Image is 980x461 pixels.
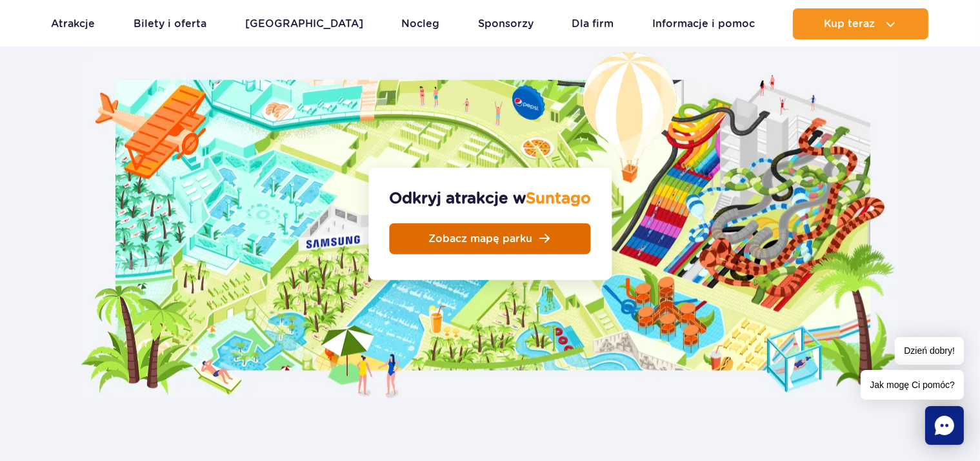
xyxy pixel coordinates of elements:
a: Nocleg [401,8,439,39]
a: Atrakcje [52,8,95,39]
a: Sponsorzy [478,8,534,39]
a: [GEOGRAPHIC_DATA] [245,8,363,39]
a: Zobacz mapę parku [390,223,591,254]
span: Kup teraz [824,18,875,30]
span: Dzień dobry! [895,337,964,365]
strong: Odkryj atrakcje w [389,189,591,208]
a: Informacje i pomoc [652,8,755,39]
span: Jak mogę Ci pomóc? [861,370,964,400]
div: Chat [925,406,964,445]
button: Kup teraz [793,8,928,39]
span: Suntago [526,189,591,207]
a: Bilety i oferta [134,8,206,39]
span: Zobacz mapę parku [428,234,532,244]
a: Dla firm [572,8,614,39]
